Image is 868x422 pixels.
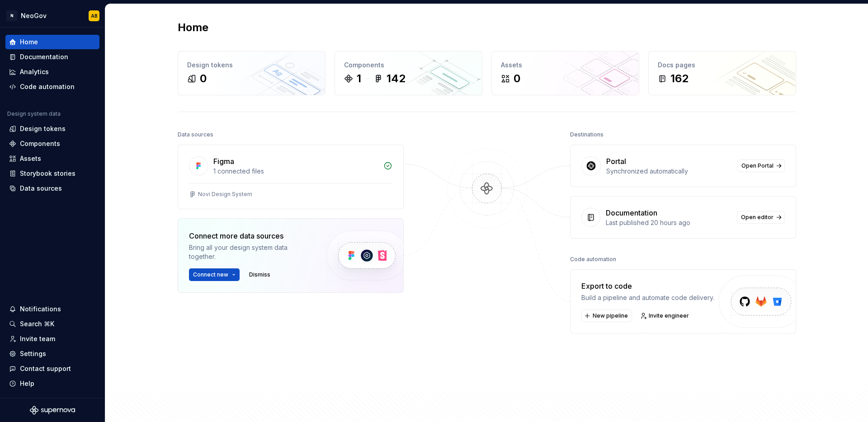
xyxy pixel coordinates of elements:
h2: Home [178,20,208,35]
div: Design tokens [187,61,316,70]
div: Notifications [20,305,61,314]
span: Open Portal [741,162,774,169]
div: Documentation [20,52,68,61]
a: Components [5,136,99,151]
a: Components1142 [335,51,482,95]
svg: Supernova Logo [30,406,75,415]
a: Code automation [5,80,99,94]
div: Components [20,139,60,148]
button: Dismiss [245,268,274,281]
div: Design system data [7,110,61,117]
div: Code automation [20,82,75,91]
div: AB [91,12,98,19]
div: 1 connected files [213,167,378,176]
a: Home [5,35,99,49]
a: Invite engineer [637,309,693,322]
div: Contact support [20,364,71,373]
a: Open editor [737,211,785,224]
div: Search ⌘K [20,319,54,328]
span: Open editor [741,214,774,221]
div: Figma [213,156,234,167]
div: Last published 20 hours ago [606,218,731,227]
div: N [6,10,17,21]
span: New pipeline [593,312,628,319]
span: Dismiss [249,271,270,278]
div: Components [344,61,473,70]
div: Assets [501,61,630,70]
a: Assets [5,151,99,166]
a: Open Portal [737,159,785,172]
button: New pipeline [581,309,632,322]
div: Invite team [20,334,55,343]
a: Design tokens [5,122,99,136]
button: Contact support [5,361,99,376]
span: Connect new [193,271,228,278]
div: 142 [387,71,406,86]
div: Docs pages [658,61,787,70]
a: Data sources [5,181,99,196]
a: Figma1 connected filesNovi Design System [178,145,404,209]
div: Bring all your design system data together. [189,243,311,261]
div: Connect more data sources [189,230,311,241]
a: Docs pages162 [648,51,796,95]
div: Novi Design System [198,191,252,198]
button: Help [5,376,99,391]
div: Storybook stories [20,169,75,178]
div: Analytics [20,67,49,76]
div: 0 [514,71,520,86]
div: NeoGov [21,11,47,20]
a: Invite team [5,332,99,346]
div: Design tokens [20,124,66,133]
button: Connect new [189,268,240,281]
div: Data sources [178,128,213,141]
a: Analytics [5,65,99,79]
div: Assets [20,154,41,163]
div: Settings [20,349,46,358]
div: 1 [357,71,361,86]
div: Home [20,38,38,47]
button: NNeoGovAB [2,6,103,25]
div: Build a pipeline and automate code delivery. [581,293,714,302]
div: 162 [670,71,689,86]
a: Assets0 [491,51,639,95]
div: Destinations [570,128,604,141]
div: 0 [200,71,207,86]
a: Storybook stories [5,166,99,181]
div: Portal [606,156,626,167]
span: Invite engineer [649,312,689,319]
div: Export to code [581,281,714,291]
div: Synchronized automatically [606,167,732,176]
a: Documentation [5,50,99,64]
button: Notifications [5,302,99,316]
button: Search ⌘K [5,317,99,331]
div: Documentation [606,207,657,218]
div: Data sources [20,184,62,193]
a: Design tokens0 [178,51,325,95]
div: Code automation [570,253,616,266]
div: Help [20,379,34,388]
a: Settings [5,347,99,361]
